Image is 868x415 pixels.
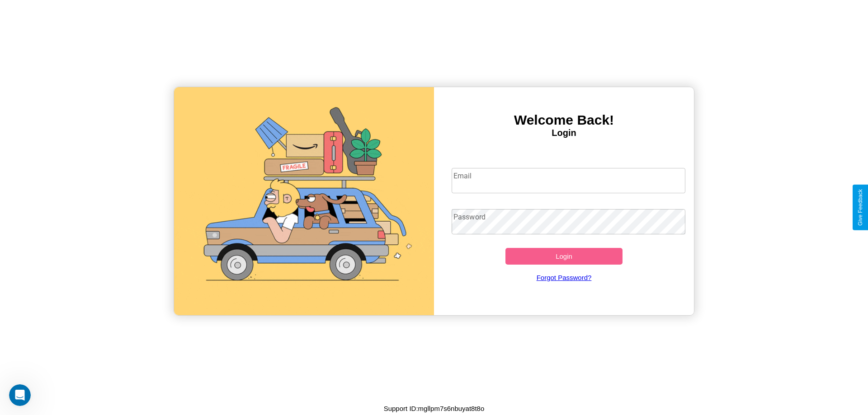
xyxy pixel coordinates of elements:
button: Login [505,248,623,265]
h4: Login [434,128,694,138]
a: Forgot Password? [447,265,681,290]
div: Give Feedback [857,189,863,226]
iframe: Intercom live chat [9,384,31,406]
img: gif [174,87,434,315]
p: Support ID: mgllpm7s6nbuyat8t8o [384,402,485,415]
h3: Welcome Back! [434,112,694,128]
